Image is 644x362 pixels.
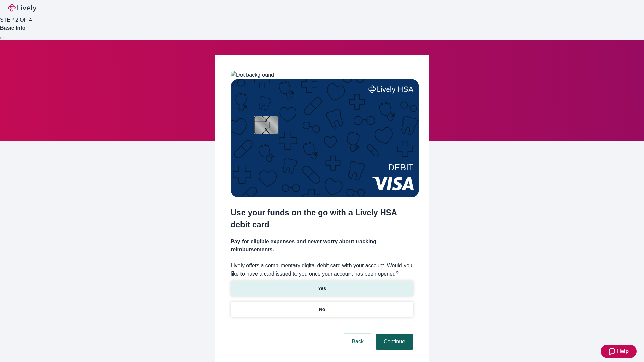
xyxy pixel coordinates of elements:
[601,345,637,358] button: Zendesk support iconHelp
[231,262,413,278] label: Lively offers a complimentary digital debit card with your account. Would you like to have a card...
[231,206,413,231] h2: Use your funds on the go with a Lively HSA debit card
[231,238,413,254] h4: Pay for eligible expenses and never worry about tracking reimbursements.
[318,285,326,292] p: Yes
[343,334,372,350] button: Back
[231,281,413,296] button: Yes
[231,302,413,317] button: No
[319,306,325,313] p: No
[8,4,36,12] img: Lively
[376,334,413,350] button: Continue
[617,347,629,355] span: Help
[231,79,419,197] img: Debit card
[609,347,617,355] svg: Zendesk support icon
[231,71,274,79] img: Dot background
